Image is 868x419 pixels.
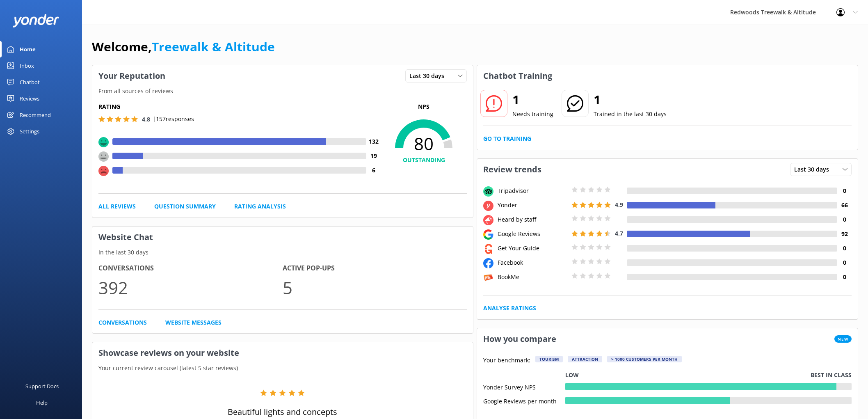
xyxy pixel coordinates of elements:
span: New [834,335,852,343]
span: 4.7 [615,229,623,237]
p: Low [565,371,579,380]
h4: OUTSTANDING [381,156,467,165]
div: Tourism [535,356,563,362]
div: Settings [20,123,39,140]
h4: 66 [837,201,852,210]
span: 4.8 [142,115,150,123]
div: Facebook [496,258,569,267]
a: All Reviews [98,202,136,211]
p: 5 [283,274,467,301]
span: 80 [381,133,467,154]
h4: 6 [366,166,381,175]
img: yonder-white-logo.png [12,14,59,27]
h3: How you compare [477,328,562,350]
p: 392 [98,274,283,301]
div: Recommend [20,107,51,123]
h3: Chatbot Training [477,65,558,87]
p: Your current review carousel (latest 5 star reviews) [92,364,473,373]
div: Help [36,394,48,411]
h3: Showcase reviews on your website [92,342,473,364]
p: Trained in the last 30 days [594,110,667,119]
a: Question Summary [154,202,216,211]
div: Google Reviews per month [483,397,565,404]
h4: 0 [837,186,852,195]
h4: 0 [837,258,852,267]
h3: Your Reputation [92,65,171,87]
a: Rating Analysis [234,202,286,211]
span: Last 30 days [794,165,834,174]
h2: 1 [594,90,667,110]
h4: 0 [837,215,852,224]
p: Best in class [811,371,852,380]
div: Attraction [568,356,602,362]
p: From all sources of reviews [92,87,473,96]
p: Beautiful lights and concepts [228,406,337,418]
div: Home [20,41,36,57]
span: 4.9 [615,201,623,208]
h1: Welcome, [92,37,275,57]
a: Website Messages [165,318,222,327]
div: Get Your Guide [496,244,569,253]
h4: 92 [837,229,852,238]
div: Reviews [20,90,39,107]
a: Treewalk & Altitude [152,38,275,55]
div: Yonder Survey NPS [483,383,565,390]
h5: Rating [98,102,381,111]
div: Tripadvisor [496,186,569,195]
h4: 19 [366,151,381,160]
div: Heard by staff [496,215,569,224]
h3: Review trends [477,159,548,180]
h4: Active Pop-ups [283,263,467,274]
p: NPS [381,102,467,111]
a: Go to Training [483,134,531,143]
div: > 1000 customers per month [607,356,682,362]
p: In the last 30 days [92,248,473,257]
div: Google Reviews [496,229,569,238]
span: Last 30 days [409,71,449,80]
p: Your benchmark: [483,356,530,366]
h4: Conversations [98,263,283,274]
a: Analyse Ratings [483,304,536,313]
div: Inbox [20,57,34,74]
div: BookMe [496,272,569,282]
h2: 1 [512,90,553,110]
a: Conversations [98,318,147,327]
h4: 0 [837,272,852,282]
h4: 132 [366,137,381,146]
div: Chatbot [20,74,40,90]
div: Support Docs [25,378,59,394]
p: Needs training [512,110,553,119]
p: | 157 responses [153,114,194,124]
div: Yonder [496,201,569,210]
h4: 0 [837,244,852,253]
h3: Website Chat [92,227,473,248]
